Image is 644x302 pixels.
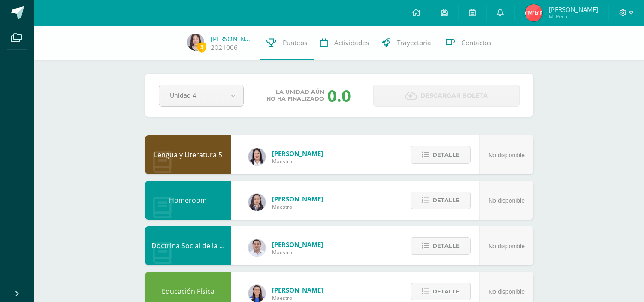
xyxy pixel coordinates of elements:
[272,149,323,158] span: [PERSON_NAME]
[272,286,323,294] span: [PERSON_NAME]
[488,197,525,204] span: No disponible
[272,203,323,210] span: Maestro
[272,195,323,203] span: [PERSON_NAME]
[145,226,231,265] div: Doctrina Social de la Iglesia
[461,38,491,47] span: Contactos
[260,26,314,60] a: Punteos
[549,13,598,20] span: Mi Perfil
[272,294,323,302] span: Maestro
[248,194,266,211] img: 35694fb3d471466e11a043d39e0d13e5.png
[488,152,525,159] span: No disponible
[145,135,231,174] div: Lengua y Literatura 5
[488,288,525,295] span: No disponible
[170,85,212,105] span: Unidad 4
[438,26,498,60] a: Contactos
[488,243,525,250] span: No disponible
[187,34,204,51] img: 3e8caf98d58fd82dbc8d372b63dd9bb0.png
[248,148,266,165] img: fd1196377973db38ffd7ffd912a4bf7e.png
[266,88,324,102] span: La unidad aún no ha finalizado
[314,26,375,60] a: Actividades
[248,239,266,256] img: 15aaa72b904403ebb7ec886ca542c491.png
[525,4,542,21] img: ca3c5678045a47df34288d126a1d4061.png
[272,240,323,249] span: [PERSON_NAME]
[272,158,323,165] span: Maestro
[334,38,369,47] span: Actividades
[432,192,460,208] span: Detalle
[432,238,460,254] span: Detalle
[411,146,471,164] button: Detalle
[420,85,488,106] span: Descargar boleta
[549,5,598,14] span: [PERSON_NAME]
[327,84,351,107] div: 0.0
[272,249,323,256] span: Maestro
[397,38,431,47] span: Trayectoria
[211,43,238,52] a: 2021006
[375,26,438,60] a: Trayectoria
[411,237,471,255] button: Detalle
[411,192,471,209] button: Detalle
[211,34,254,43] a: [PERSON_NAME]
[145,181,231,220] div: Homeroom
[432,284,460,299] span: Detalle
[411,283,471,300] button: Detalle
[159,85,243,106] a: Unidad 4
[283,38,307,47] span: Punteos
[248,285,266,302] img: 0eea5a6ff783132be5fd5ba128356f6f.png
[432,147,460,163] span: Detalle
[197,42,206,52] span: 3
